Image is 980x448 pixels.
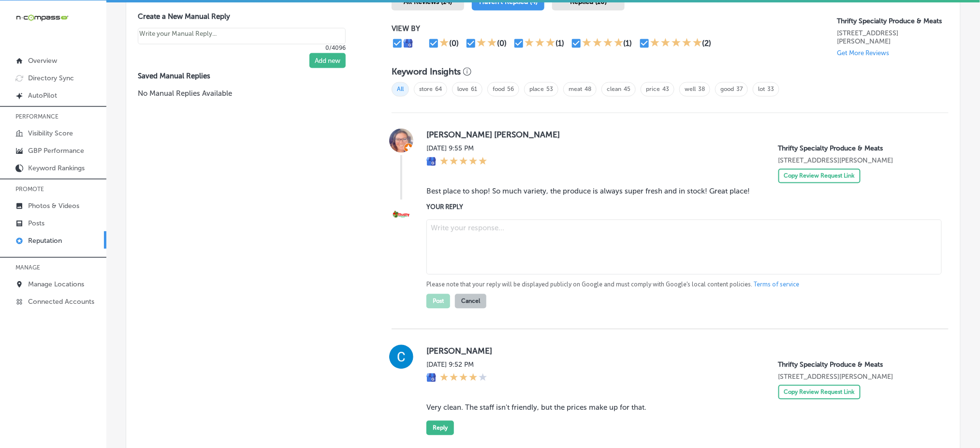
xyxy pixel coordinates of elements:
label: [PERSON_NAME] [PERSON_NAME] [426,130,933,140]
label: [DATE] 9:52 PM [426,361,487,369]
p: GBP Performance [28,147,84,155]
p: Reputation [28,237,62,245]
p: Connected Accounts [28,298,94,306]
p: AutoPilot [28,91,57,100]
p: Thrifty Specialty Produce & Meats [778,361,883,369]
a: good [720,86,734,93]
a: love [457,86,468,93]
label: [DATE] 9:55 PM [426,145,487,153]
a: meat [569,86,582,93]
h3: Keyword Insights [392,67,461,77]
div: (1) [556,39,564,48]
button: Post [426,294,450,309]
label: [PERSON_NAME] [426,346,933,356]
p: Directory Sync [28,74,74,82]
div: 5 Stars [440,157,487,167]
p: Manage Locations [28,280,84,288]
a: food [493,86,505,93]
button: Copy Review Request Link [778,385,861,400]
p: Photos & Videos [28,202,79,210]
div: (0) [449,39,459,48]
label: YOUR REPLY [426,204,933,211]
textarea: Create your Quick Reply [138,28,346,45]
button: Cancel [455,294,486,309]
div: 3 Stars [525,38,556,49]
p: Thrifty Specialty Produce & Meats [837,17,949,25]
div: 2 Stars [477,38,497,49]
a: lot [758,86,765,93]
a: 64 [435,86,442,93]
p: 920 Barton Blvd [778,373,933,381]
a: well [685,86,696,93]
p: Posts [28,219,44,227]
a: 56 [507,86,514,93]
button: Add new [309,53,346,68]
p: Thrifty Specialty Produce & Meats [778,145,883,153]
a: Terms of service [754,281,799,289]
p: Keyword Rankings [28,164,85,172]
p: 920 Barton Blvd Rockledge, FL 32955, US [837,29,949,45]
div: (0) [497,39,507,48]
a: 38 [698,86,705,93]
div: 1 Star [439,38,449,49]
p: Visibility Score [28,129,73,137]
div: 4 Stars [440,373,487,384]
a: 45 [624,86,630,93]
p: 920 Barton Blvd [778,157,933,165]
a: 37 [736,86,743,93]
p: Please note that your reply will be displayed publicly on Google and must comply with Google's lo... [426,281,933,289]
a: 48 [585,86,591,93]
blockquote: Best place to shop! So much variety, the produce is always super fresh and in stock! Great place! [426,187,933,196]
img: Image [389,202,413,226]
span: All [392,82,409,97]
a: 53 [546,86,553,93]
label: Create a New Manual Reply [138,12,346,21]
a: 43 [662,86,669,93]
img: 660ab0bf-5cc7-4cb8-ba1c-48b5ae0f18e60NCTV_CLogo_TV_Black_-500x88.png [15,13,69,22]
a: clean [607,86,621,93]
p: 0/4096 [138,45,346,51]
p: No Manual Replies Available [138,89,361,99]
a: place [529,86,544,93]
div: 5 Stars [650,38,702,49]
div: (2) [702,39,712,48]
p: VIEW BY [392,24,837,33]
p: Get More Reviews [837,49,890,57]
label: Saved Manual Replies [138,72,361,81]
div: 4 Stars [582,38,624,49]
button: Copy Review Request Link [778,169,861,183]
a: price [646,86,660,93]
button: Reply [426,421,454,435]
a: 33 [767,86,774,93]
blockquote: Very clean. The staff isn't friendly, but the prices make up for that. [426,403,933,412]
div: (1) [624,39,632,48]
a: 61 [471,86,477,93]
a: store [419,86,433,93]
p: Overview [28,57,57,65]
